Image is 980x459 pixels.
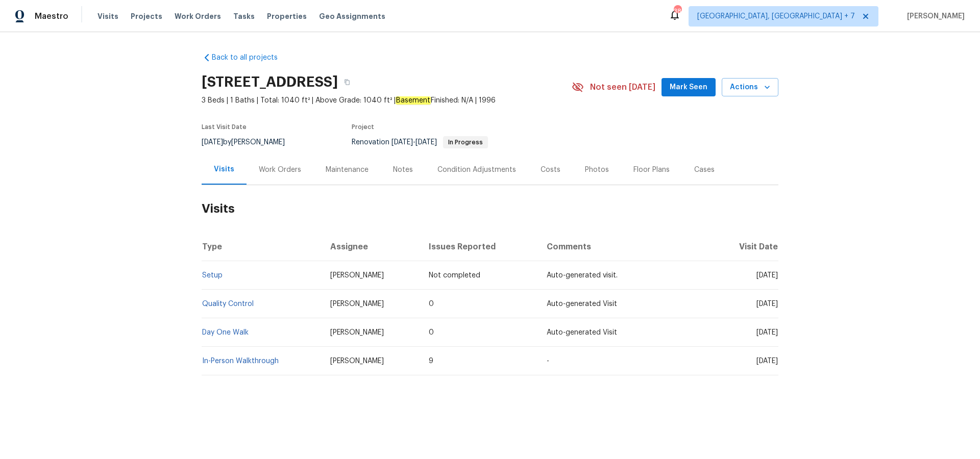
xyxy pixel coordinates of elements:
[756,329,778,336] span: [DATE]
[202,185,778,233] h2: Visits
[391,139,437,146] span: -
[175,11,221,21] span: Work Orders
[267,11,307,21] span: Properties
[97,11,118,21] span: Visits
[429,300,434,308] span: 0
[202,358,279,365] a: In-Person Walkthrough
[396,96,431,105] em: Basement
[338,73,356,91] button: Copy Address
[415,139,437,146] span: [DATE]
[712,233,778,261] th: Visit Date
[756,300,778,308] span: [DATE]
[903,11,965,21] span: [PERSON_NAME]
[538,233,712,261] th: Comments
[694,165,715,175] div: Cases
[202,124,247,130] span: Last Visit Date
[547,300,617,308] span: Auto-generated Visit
[585,165,609,175] div: Photos
[131,11,162,21] span: Projects
[661,78,716,97] button: Mark Seen
[633,165,670,175] div: Floor Plans
[326,165,369,175] div: Maintenance
[429,272,480,279] span: Not completed
[391,139,413,146] span: [DATE]
[202,272,223,279] a: Setup
[541,165,560,175] div: Costs
[547,358,549,365] span: -
[674,6,681,16] div: 38
[330,329,384,336] span: [PERSON_NAME]
[697,11,855,21] span: [GEOGRAPHIC_DATA], [GEOGRAPHIC_DATA] + 7
[202,136,297,148] div: by [PERSON_NAME]
[547,329,617,336] span: Auto-generated Visit
[352,124,374,130] span: Project
[322,233,421,261] th: Assignee
[319,11,385,21] span: Geo Assignments
[202,300,254,308] a: Quality Control
[352,139,488,146] span: Renovation
[437,165,516,175] div: Condition Adjustments
[590,82,655,92] span: Not seen [DATE]
[202,233,322,261] th: Type
[35,11,68,21] span: Maestro
[202,53,300,63] a: Back to all projects
[259,165,301,175] div: Work Orders
[393,165,413,175] div: Notes
[330,300,384,308] span: [PERSON_NAME]
[202,77,338,87] h2: [STREET_ADDRESS]
[233,13,255,20] span: Tasks
[202,95,572,106] span: 3 Beds | 1 Baths | Total: 1040 ft² | Above Grade: 1040 ft² | Finished: N/A | 1996
[330,272,384,279] span: [PERSON_NAME]
[756,272,778,279] span: [DATE]
[429,329,434,336] span: 0
[421,233,538,261] th: Issues Reported
[547,272,618,279] span: Auto-generated visit.
[730,81,770,94] span: Actions
[214,164,234,174] div: Visits
[756,358,778,365] span: [DATE]
[330,358,384,365] span: [PERSON_NAME]
[202,139,223,146] span: [DATE]
[202,329,249,336] a: Day One Walk
[722,78,778,97] button: Actions
[429,358,433,365] span: 9
[670,81,707,94] span: Mark Seen
[444,139,487,145] span: In Progress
